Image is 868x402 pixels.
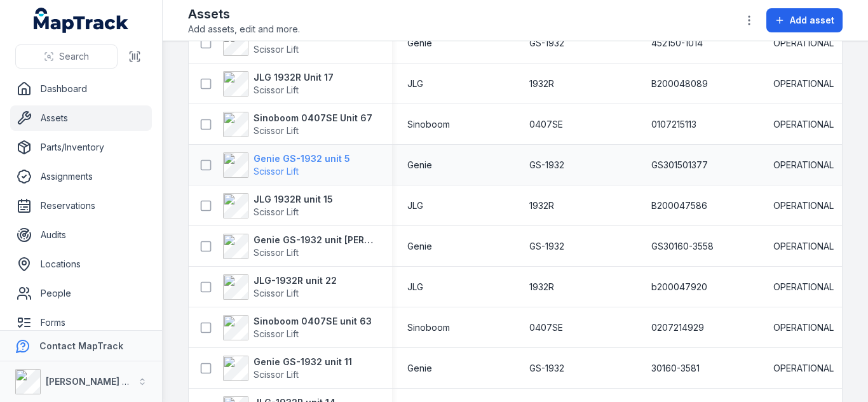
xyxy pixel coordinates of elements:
[59,50,89,63] span: Search
[529,281,554,293] span: 1932R
[407,77,423,90] span: JLG
[254,315,372,328] strong: Sinoboom 0407SE unit 63
[223,234,377,259] a: Genie GS-1932 unit [PERSON_NAME] 7Scissor Lift
[10,251,152,277] a: Locations
[773,362,834,375] span: OPERATIONAL
[10,310,152,335] a: Forms
[254,274,337,287] strong: JLG-1932R unit 22
[529,199,554,212] span: 1932R
[651,159,708,171] span: GS301501377
[254,152,350,165] strong: Genie GS-1932 unit 5
[773,159,834,171] span: OPERATIONAL
[254,112,372,124] strong: Sinoboom 0407SE Unit 67
[10,222,152,248] a: Audits
[773,199,834,212] span: OPERATIONAL
[773,240,834,253] span: OPERATIONAL
[223,30,350,56] a: Genie GS-1932 unit 2Scissor Lift
[529,321,563,334] span: 0407SE
[188,23,300,36] span: Add assets, edit and more.
[254,356,352,368] strong: Genie GS-1932 unit 11
[651,199,707,212] span: B200047586
[34,8,129,33] a: MapTrack
[254,328,299,339] span: Scissor Lift
[651,240,714,253] span: GS30160-3558
[651,77,708,90] span: B200048089
[529,159,564,171] span: GS-1932
[223,356,352,381] a: Genie GS-1932 unit 11Scissor Lift
[529,37,564,50] span: GS-1932
[15,44,118,69] button: Search
[254,247,299,258] span: Scissor Lift
[766,8,843,32] button: Add asset
[790,14,834,27] span: Add asset
[223,315,372,340] a: Sinoboom 0407SE unit 63Scissor Lift
[254,369,299,380] span: Scissor Lift
[529,118,563,131] span: 0407SE
[773,321,834,334] span: OPERATIONAL
[10,281,152,306] a: People
[651,118,696,131] span: 0107215113
[254,234,377,246] strong: Genie GS-1932 unit [PERSON_NAME] 7
[651,362,700,375] span: 30160-3581
[223,274,337,300] a: JLG-1932R unit 22Scissor Lift
[529,362,564,375] span: GS-1932
[254,193,333,206] strong: JLG 1932R unit 15
[773,37,834,50] span: OPERATIONAL
[254,84,299,95] span: Scissor Lift
[773,281,834,293] span: OPERATIONAL
[407,199,423,212] span: JLG
[407,240,432,253] span: Genie
[651,37,703,50] span: 452150-1014
[254,71,334,84] strong: JLG 1932R Unit 17
[407,37,432,50] span: Genie
[10,76,152,102] a: Dashboard
[651,321,704,334] span: 0207214929
[223,112,372,137] a: Sinoboom 0407SE Unit 67Scissor Lift
[529,77,554,90] span: 1932R
[10,105,152,131] a: Assets
[254,125,299,136] span: Scissor Lift
[773,118,834,131] span: OPERATIONAL
[39,340,123,351] strong: Contact MapTrack
[254,206,299,217] span: Scissor Lift
[223,193,333,218] a: JLG 1932R unit 15Scissor Lift
[407,118,450,131] span: Sinoboom
[188,5,300,23] h2: Assets
[407,281,423,293] span: JLG
[407,362,432,375] span: Genie
[254,166,299,177] span: Scissor Lift
[10,135,152,160] a: Parts/Inventory
[773,77,834,90] span: OPERATIONAL
[254,44,299,55] span: Scissor Lift
[46,376,134,387] strong: [PERSON_NAME] Air
[651,281,707,293] span: b200047920
[529,240,564,253] span: GS-1932
[10,164,152,189] a: Assignments
[407,321,450,334] span: Sinoboom
[223,152,350,178] a: Genie GS-1932 unit 5Scissor Lift
[254,288,299,298] span: Scissor Lift
[407,159,432,171] span: Genie
[223,71,334,97] a: JLG 1932R Unit 17Scissor Lift
[10,193,152,218] a: Reservations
